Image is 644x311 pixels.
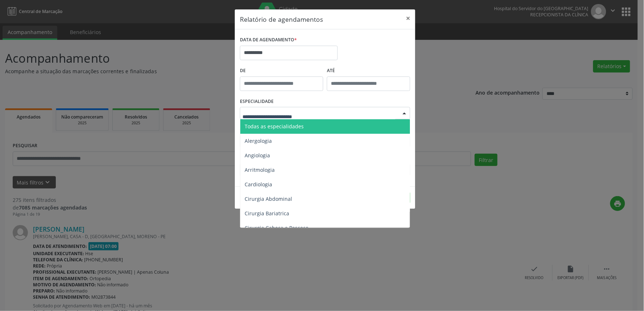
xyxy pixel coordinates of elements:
span: Cardiologia [245,181,272,188]
span: Alergologia [245,137,272,144]
span: Todas as especialidades [245,123,304,130]
h5: Relatório de agendamentos [240,14,323,24]
span: Cirurgia Cabeça e Pescoço [245,224,308,231]
span: Arritmologia [245,166,275,173]
label: ESPECIALIDADE [240,96,274,107]
span: Cirurgia Abdominal [245,195,292,202]
button: Close [401,9,415,27]
span: Angiologia [245,152,270,159]
label: De [240,65,323,76]
label: DATA DE AGENDAMENTO [240,34,297,46]
span: Cirurgia Bariatrica [245,210,289,217]
label: ATÉ [327,65,410,76]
